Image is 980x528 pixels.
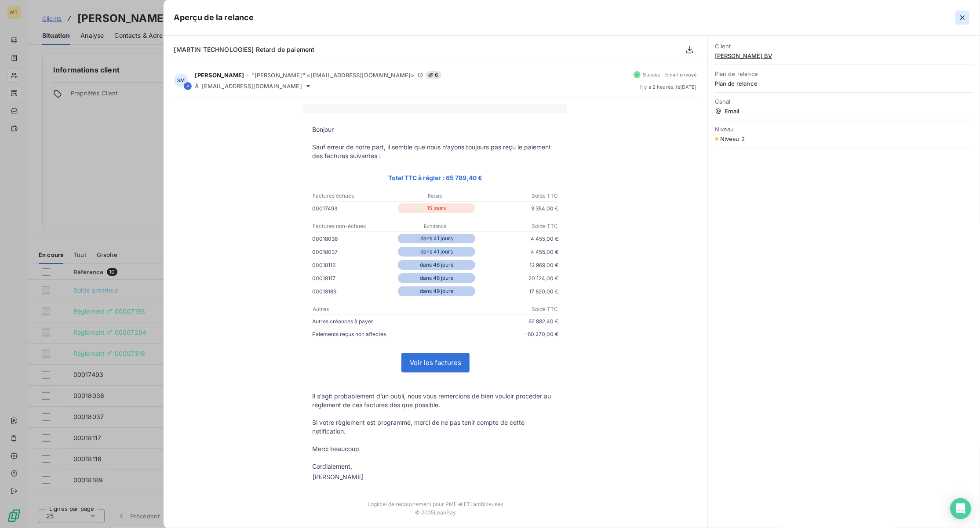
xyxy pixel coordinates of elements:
[477,204,558,213] p: 3 354,00 €
[312,462,558,471] p: Cordialement,
[715,80,973,87] span: Plan de relance
[477,222,558,230] p: Solde TTC
[312,418,558,436] p: Si votre règlement est programmé, merci de ne pas tenir compte de cette notification.
[312,274,396,283] p: 00018117
[312,173,558,183] p: Total TTC à régler : 65 789,40 €
[312,143,558,160] p: Sauf erreur de notre part, il semble que nous n’ayons toujours pas reçu le paiement des factures ...
[715,52,973,59] span: [PERSON_NAME] BV
[174,73,188,87] div: SM
[312,329,435,339] p: Paiements reçus non affectés
[174,46,315,53] span: [MARTIN TECHNOLOGIES] Retard de paiement
[312,445,558,453] p: Merci beaucoup
[247,72,249,78] span: -
[402,353,469,372] a: Voir les factures
[715,98,973,105] span: Canal
[715,126,973,133] span: Niveau
[313,222,394,230] p: Factures non-échues
[174,11,254,24] h5: Aperçu de la relance
[312,317,435,326] p: Autres créances à payer
[436,305,558,313] p: Solde TTC
[477,247,558,257] p: 4 455,00 €
[313,305,435,313] p: Autres
[398,286,476,296] p: dans 49 jours
[398,260,476,270] p: dans 46 jours
[312,260,396,270] p: 00018116
[312,125,558,134] p: Bonjour
[395,222,476,230] p: Échéance
[477,260,558,270] p: 12 969,00 €
[312,287,396,296] p: 00018189
[950,498,971,519] div: Open Intercom Messenger
[435,317,558,326] p: 62 882,40 €
[477,274,558,283] p: 20 124,00 €
[195,72,244,79] span: [PERSON_NAME]
[313,473,363,481] div: [PERSON_NAME]
[426,71,441,79] span: 6
[312,234,396,243] p: 00018036
[398,247,476,257] p: dans 41 jours
[715,70,973,77] span: Plan de relance
[477,234,558,243] p: 4 455,00 €
[640,84,697,90] span: il y a 2 heures , le [DATE]
[715,108,973,115] span: Email
[715,43,973,50] span: Client
[252,72,415,79] span: "[PERSON_NAME]" <[EMAIL_ADDRESS][DOMAIN_NAME]>
[398,203,476,213] p: 15 jours
[398,273,476,283] p: dans 46 jours
[435,329,558,339] p: -60 270,00 €
[303,507,567,524] td: © 2025
[313,192,394,200] p: Factures échues
[195,83,199,90] span: À
[477,192,558,200] p: Solde TTC
[312,204,396,213] p: 00017493
[312,247,396,257] p: 00018037
[398,234,476,243] p: dans 41 jours
[202,83,302,90] span: [EMAIL_ADDRESS][DOMAIN_NAME]
[303,492,567,507] td: Logiciel de recouvrement pour PME et ETI ambitieuses
[395,192,476,200] p: Retard
[477,287,558,296] p: 17 820,00 €
[312,392,558,409] p: Il s’agit probablement d’un oubli, nous vous remercions de bien vouloir procéder au règlement de ...
[720,135,745,142] span: Niveau 2
[434,509,456,516] a: LeanPay
[643,72,697,77] span: Succès - Email envoyé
